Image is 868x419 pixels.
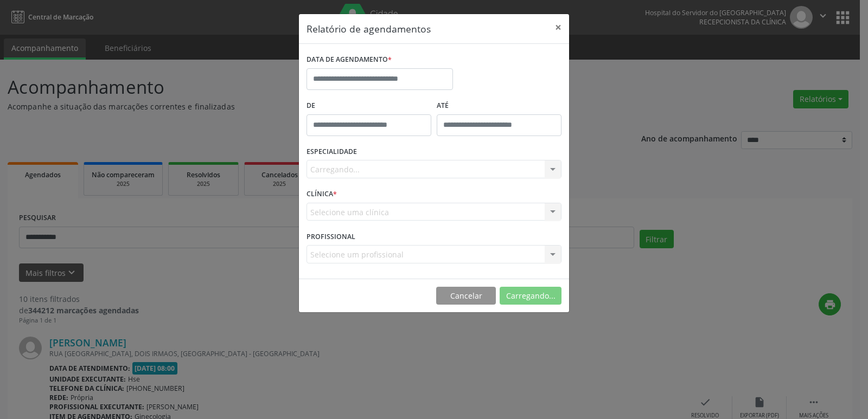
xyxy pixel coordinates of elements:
[307,186,337,203] label: CLÍNICA
[500,287,561,305] button: Carregando...
[307,51,392,68] label: DATA DE AGENDAMENTO
[307,228,355,245] label: PROFISSIONAL
[307,22,431,36] h5: Relatório de agendamentos
[547,14,569,41] button: Close
[436,287,496,305] button: Cancelar
[307,98,431,114] label: De
[307,144,357,160] label: ESPECIALIDADE
[437,98,561,114] label: ATÉ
